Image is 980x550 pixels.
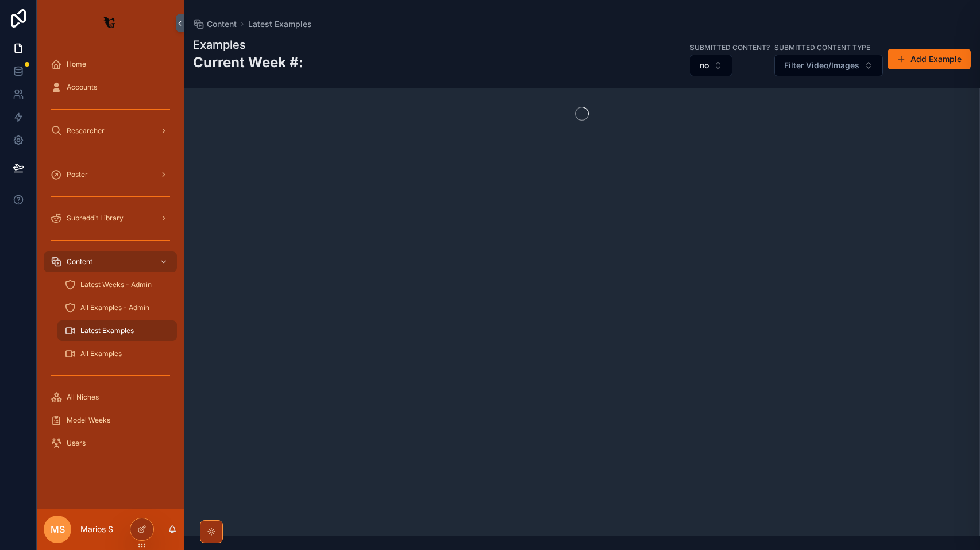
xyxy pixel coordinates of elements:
img: App logo [101,14,119,32]
button: Select Button [690,55,732,76]
span: Home [67,60,86,69]
span: All Examples - Admin [80,303,149,312]
span: Accounts [67,83,97,92]
a: All Examples [57,343,177,364]
span: Researcher [67,126,105,135]
a: All Examples - Admin [57,297,177,318]
span: Content [207,18,237,30]
span: All Examples [80,349,122,358]
a: Model Weeks [44,410,177,431]
a: Content [193,18,237,30]
div: scrollable content [37,46,184,468]
a: Researcher [44,121,177,141]
span: Users [67,439,86,448]
a: Users [44,433,177,454]
a: Home [44,54,177,75]
a: Latest Examples [248,18,312,30]
p: Marios S [80,524,113,535]
span: All Niches [67,393,99,402]
span: Poster [67,170,88,179]
span: Model Weeks [67,416,110,425]
h2: Current Week #: [193,53,303,72]
label: Submitted Content Type [774,42,870,52]
label: Submitted Content? [690,42,770,52]
span: MS [51,522,65,536]
span: Latest Examples [80,326,134,335]
span: Content [67,257,92,266]
a: Content [44,251,177,272]
a: Subreddit Library [44,208,177,228]
span: Filter Video/Images [784,60,859,71]
h1: Examples [193,37,303,53]
button: Add Example [888,49,971,69]
a: Latest Weeks - Admin [57,274,177,295]
span: Subreddit Library [67,214,124,223]
a: Latest Examples [57,320,177,341]
button: Select Button [774,55,883,76]
a: All Niches [44,387,177,408]
span: Latest Weeks - Admin [80,280,152,289]
a: Accounts [44,77,177,98]
a: Poster [44,164,177,185]
span: no [700,60,709,71]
